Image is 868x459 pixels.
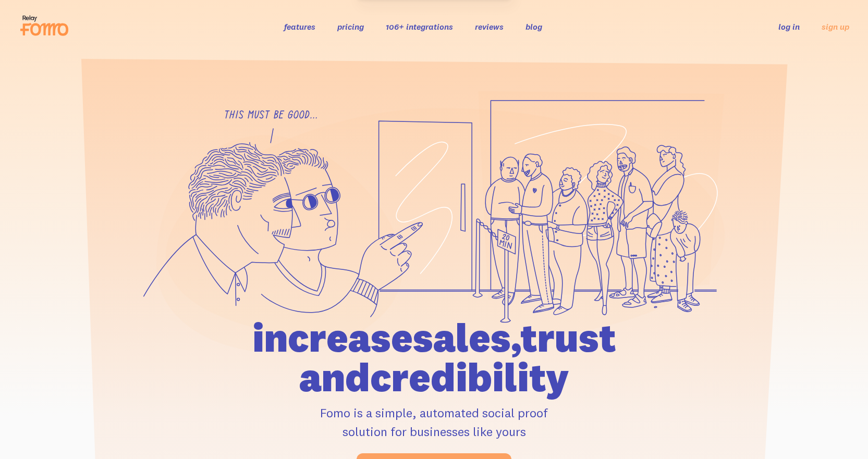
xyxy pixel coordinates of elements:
a: log in [778,21,800,32]
a: 106+ integrations [386,21,453,32]
a: reviews [475,21,504,32]
h1: increase sales, trust and credibility [193,318,676,397]
a: blog [525,21,542,32]
p: Fomo is a simple, automated social proof solution for businesses like yours [193,403,676,441]
a: pricing [337,21,364,32]
a: features [284,21,315,32]
a: sign up [822,21,849,32]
